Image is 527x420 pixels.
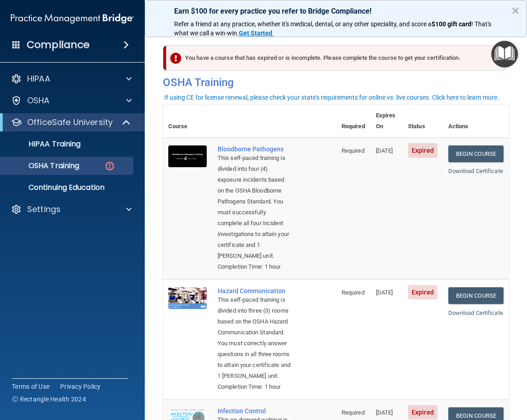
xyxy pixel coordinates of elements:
a: Download Certificate [448,168,503,174]
span: Required [342,147,365,154]
span: Ⓒ Rectangle Health 2024 [12,395,86,404]
span: [DATE] [376,289,393,296]
a: Infection Control [218,407,291,415]
span: ! That's what we call a win-win. [174,20,493,37]
a: OSHA [11,95,132,106]
h4: OSHA Training [163,76,509,89]
strong: $100 gift card [432,20,471,28]
p: Continuing Education [6,183,129,192]
div: Completion Time: 1 hour [218,261,291,272]
span: [DATE] [376,409,393,416]
button: If using CE for license renewal, please check your state's requirements for online vs. live cours... [163,93,500,102]
p: OfficeSafe University [27,117,113,128]
span: Expired [408,405,437,420]
a: Get Started [239,29,274,37]
h4: Compliance [27,39,90,51]
div: Completion Time: 1 hour [218,381,291,392]
a: Hazard Communication [218,287,291,294]
img: PMB logo [11,10,134,28]
span: Refer a friend at any practice, whether it's medical, dental, or any other speciality, and score a [174,20,432,28]
button: Open Resource Center [491,41,518,68]
div: If using CE for license renewal, please check your state's requirements for online vs. live cours... [164,94,499,101]
a: OfficeSafe University [11,117,131,128]
th: Expires On [370,105,403,138]
div: This self-paced training is divided into four (4) exposure incidents based on the OSHA Bloodborne... [218,153,291,261]
button: Close [511,3,520,18]
span: Expired [408,143,437,158]
a: Bloodborne Pathogens [218,145,291,153]
span: Required [342,289,365,296]
a: Settings [11,204,132,215]
p: HIPAA Training [6,140,81,149]
div: This self-paced training is divided into three (3) rooms based on the OSHA Hazard Communication S... [218,294,291,381]
p: OSHA [27,95,50,106]
p: Settings [27,204,61,215]
span: [DATE] [376,147,393,154]
a: Begin Course [448,287,503,304]
span: Required [342,409,365,416]
th: Actions [443,105,509,138]
th: Status [403,105,443,138]
th: Course [163,105,212,138]
a: Privacy Policy [60,382,101,391]
a: Terms of Use [12,382,49,391]
strong: Get Started [239,29,272,37]
p: Earn $100 for every practice you refer to Bridge Compliance! [174,7,498,15]
a: Download Certificate [448,309,503,316]
img: danger-circle.6113f641.png [104,160,115,172]
p: OSHA Training [6,161,79,170]
span: Expired [408,285,437,299]
th: Required [336,105,370,138]
a: HIPAA [11,73,132,84]
p: HIPAA [27,73,50,84]
div: You have a course that has expired or is incomplete. Please complete the course to get your certi... [166,45,506,71]
a: Begin Course [448,145,503,162]
img: exclamation-circle-solid-danger.72ef9ffc.png [170,53,181,64]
